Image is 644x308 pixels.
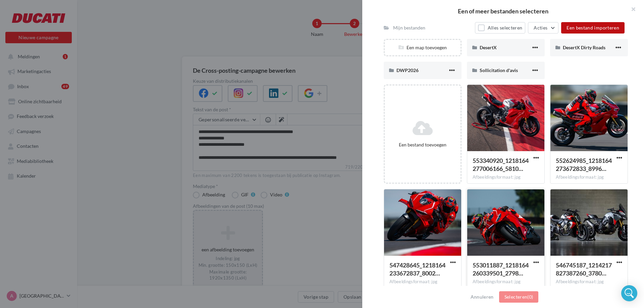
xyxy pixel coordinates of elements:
[499,291,539,303] button: Selecteren(0)
[475,22,525,34] button: Alles selecteren
[393,24,425,31] div: Mijn bestanden
[556,157,612,172] span: 552624985_1218164273672833_8996875058769420544_n
[480,45,497,50] span: DesertX
[480,67,518,73] span: Sollicitation d'avis
[396,67,419,73] span: DWP2026
[473,174,539,180] div: Afbeeldingsformaat: jpg
[567,25,619,30] span: Een bestand importeren
[556,261,612,277] span: 546745187_1214217827387260_3780435637252289996_n
[473,157,529,172] span: 553340920_1218164277006166_5810204074597735830_n (1)
[387,141,458,148] div: Een bestand toevoegen
[389,261,445,277] span: 547428645_1218164233672837_8002529424562085339_n
[527,294,533,300] span: (0)
[561,22,625,34] button: Een bestand importeren
[563,45,605,50] span: DesertX Dirty Roads
[556,279,622,285] div: Afbeeldingsformaat: jpg
[389,279,456,285] div: Afbeeldingsformaat: jpg
[621,285,637,301] div: Open Intercom Messenger
[385,44,461,51] div: Een map toevoegen
[556,174,622,180] div: Afbeeldingsformaat: jpg
[473,279,539,285] div: Afbeeldingsformaat: jpg
[468,293,496,301] button: Annuleren
[528,22,558,34] button: Acties
[534,25,547,30] span: Acties
[373,8,633,14] h2: Een of meer bestanden selecteren
[473,261,529,277] span: 553011887_1218164260339501_2798568707965458615_n (1)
